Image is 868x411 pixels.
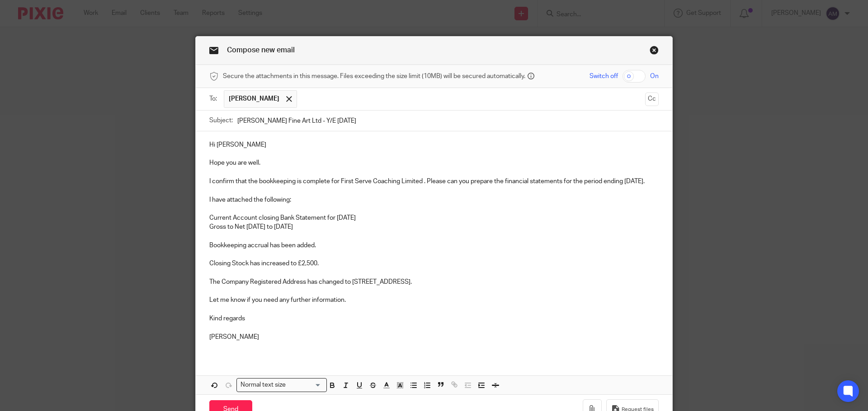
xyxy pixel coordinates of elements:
[289,380,321,390] input: Search for option
[590,72,618,81] span: Switch off
[209,241,659,250] p: Bookkeeping accrual has been added.
[209,222,659,231] p: Gross to Net [DATE] to [DATE]
[229,94,279,103] span: [PERSON_NAME]
[227,46,295,54] span: Compose new email
[209,332,659,342] p: [PERSON_NAME]
[236,378,327,392] div: Search for option
[209,259,659,268] p: Closing Stock has increased to £2,500.
[209,140,659,149] p: Hi [PERSON_NAME]
[209,158,659,167] p: Hope you are well.
[645,92,659,106] button: Cc
[209,213,659,222] p: Current Account closing Bank Statement for [DATE]
[209,177,659,186] p: I confirm that the bookkeeping is complete for First Serve Coaching Limited . Please can you prep...
[209,116,233,125] label: Subject:
[239,380,288,390] span: Normal text size
[650,72,659,81] span: On
[650,46,659,58] a: Close this dialog window
[209,195,659,204] p: I have attached the following:
[209,277,659,286] p: The Company Registered Address has changed to [STREET_ADDRESS].
[209,296,659,305] p: Let me know if you need any further information.
[209,314,659,323] p: Kind regards
[223,72,525,81] span: Secure the attachments in this message. Files exceeding the size limit (10MB) will be secured aut...
[209,94,219,103] label: To:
